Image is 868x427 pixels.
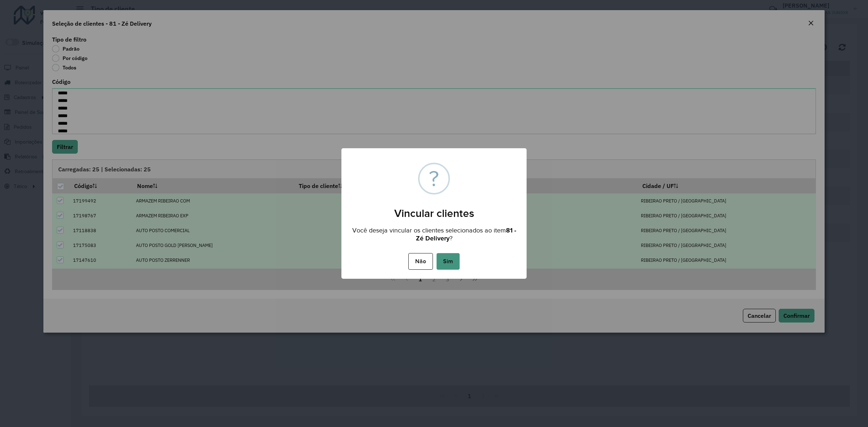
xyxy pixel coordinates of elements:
[341,220,527,244] div: Você deseja vincular os clientes selecionados ao item ?
[437,253,460,270] button: Sim
[416,227,516,242] strong: 81 - Zé Delivery
[341,198,527,220] h2: Vincular clientes
[429,164,439,193] div: ?
[408,253,433,270] button: Não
